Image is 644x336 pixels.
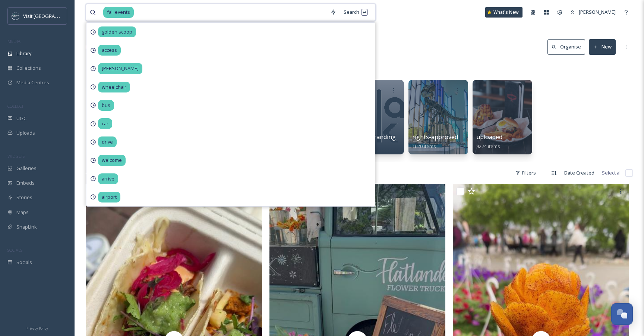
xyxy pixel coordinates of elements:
span: COLLECT [7,103,23,109]
div: Filters [512,166,540,180]
a: Privacy Policy [26,323,48,332]
span: SOCIALS [7,247,22,253]
span: [PERSON_NAME] [98,63,142,74]
button: New [589,39,616,54]
span: wheelchair [98,82,130,92]
span: Maps [16,209,29,216]
a: What's New [485,7,523,18]
span: bus [98,100,114,111]
span: golden scoop [98,26,136,37]
span: 9274 items [476,143,500,150]
button: Organise [547,39,585,54]
span: Privacy Policy [26,326,48,331]
span: drive [98,136,117,147]
a: [PERSON_NAME] [566,5,619,19]
span: Galleries [16,165,37,172]
span: Uploads [16,129,35,136]
span: MEDIA [7,38,20,44]
span: WIDGETS [7,153,25,159]
span: Media Centres [16,79,49,86]
span: Select all [602,169,622,176]
span: welcome [98,155,126,166]
div: Date Created [561,166,598,180]
span: rights-approved [412,133,458,141]
span: access [98,45,121,56]
span: UGC [16,115,26,122]
span: Visit [GEOGRAPHIC_DATA] [23,12,81,19]
img: c3es6xdrejuflcaqpovn.png [12,12,19,20]
span: Stories [16,194,32,201]
span: uploaded [476,133,502,141]
div: Search [340,5,372,19]
span: arrive [98,173,118,184]
a: uploaded9274 items [476,134,502,150]
span: 1620 items [412,143,436,150]
span: [PERSON_NAME] [579,9,616,15]
a: rights-approved1620 items [412,134,458,150]
span: 48 file s [86,169,101,176]
span: airport [98,192,120,202]
span: Collections [16,65,41,72]
button: Open Chat [611,303,633,325]
a: Organise [547,39,589,54]
span: SnapLink [16,223,37,230]
span: fall events [103,7,134,18]
span: car [98,118,112,129]
span: Embeds [16,179,35,186]
span: Library [16,50,31,57]
span: Socials [16,259,32,266]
